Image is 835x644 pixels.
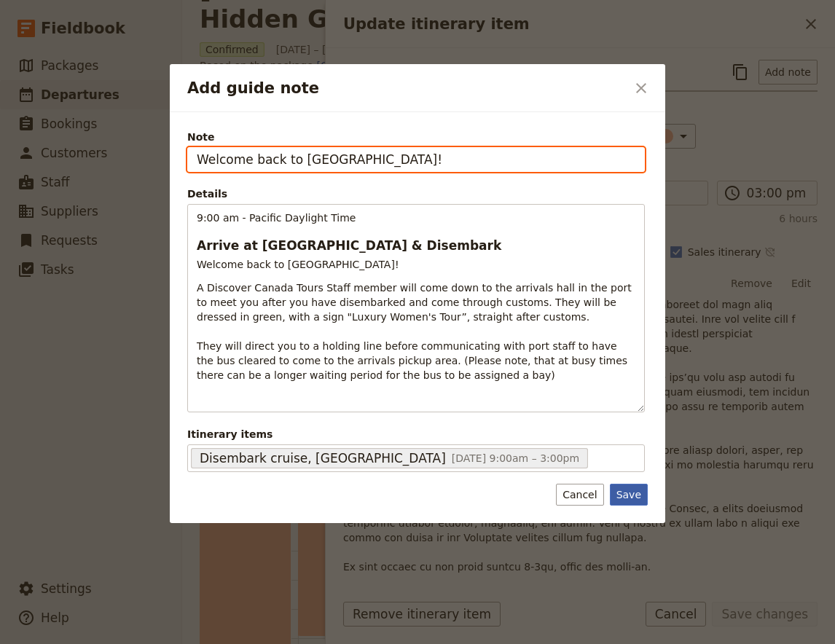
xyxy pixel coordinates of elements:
span: A Discover Canada Tours Staff member will come down to the arrivals hall in the port to meet you ... [197,282,635,323]
span: Itinerary items [187,427,645,441]
span: Welcome back to [GEOGRAPHIC_DATA]! [197,259,399,270]
div: Details [187,186,645,201]
span: Arrive at [GEOGRAPHIC_DATA] & Disembark [197,238,501,253]
span: Note [187,130,645,144]
h2: Add guide note [187,77,626,99]
span: They will direct you to a holding line before communicating with port staff to have the bus clear... [197,340,631,381]
input: Note [187,147,645,172]
span: 9:00 am - Pacific Daylight Time [197,212,356,224]
button: Cancel [556,484,603,506]
button: Save [610,484,648,506]
span: [DATE] 9:00am – 3:00pm [452,452,579,464]
span: Disembark cruise, [GEOGRAPHIC_DATA] [200,449,446,467]
button: Close dialog [629,76,654,101]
